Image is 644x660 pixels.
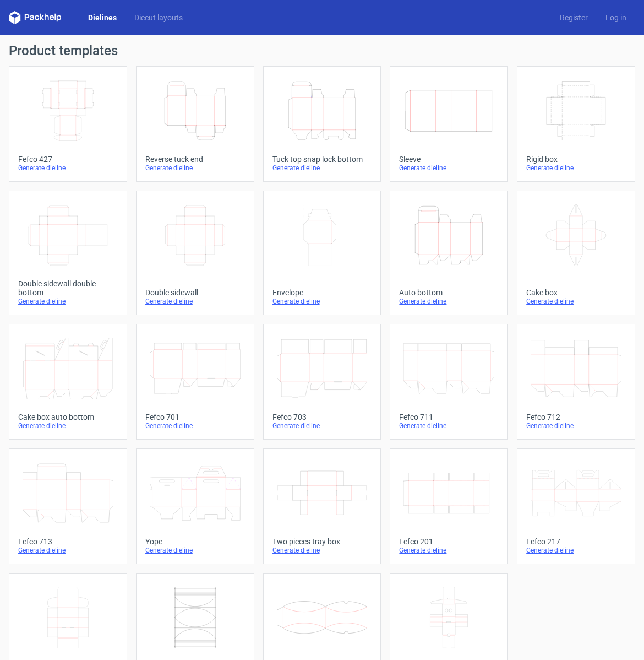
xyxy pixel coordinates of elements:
div: Generate dieline [272,421,372,430]
div: Cake box auto bottom [18,413,118,421]
div: Generate dieline [526,164,626,172]
div: Cake box [526,288,626,297]
a: Double sidewall double bottomGenerate dieline [9,191,127,315]
a: Fefco 712Generate dieline [517,324,635,440]
div: Double sidewall double bottom [18,279,118,297]
div: Generate dieline [18,546,118,555]
div: Fefco 201 [399,537,499,546]
a: Double sidewallGenerate dieline [136,191,254,315]
a: Auto bottomGenerate dieline [390,191,508,315]
div: Generate dieline [145,546,245,555]
div: Fefco 703 [272,413,372,421]
div: Generate dieline [526,297,626,306]
a: Fefco 711Generate dieline [390,324,508,440]
a: SleeveGenerate dieline [390,66,508,182]
a: Cake boxGenerate dieline [517,191,635,315]
a: Fefco 701Generate dieline [136,324,254,440]
a: Reverse tuck endGenerate dieline [136,66,254,182]
div: Fefco 711 [399,413,499,421]
div: Sleeve [399,155,499,164]
a: Dielines [79,12,125,23]
div: Generate dieline [18,421,118,430]
div: Tuck top snap lock bottom [272,155,372,164]
a: YopeGenerate dieline [136,448,254,564]
div: Generate dieline [399,297,499,306]
div: Double sidewall [145,288,245,297]
div: Auto bottom [399,288,499,297]
div: Generate dieline [399,546,499,555]
a: Cake box auto bottomGenerate dieline [9,324,127,440]
div: Generate dieline [18,164,118,172]
div: Generate dieline [145,421,245,430]
div: Fefco 217 [526,537,626,546]
a: Fefco 217Generate dieline [517,448,635,564]
a: Register [551,12,597,23]
a: Fefco 713Generate dieline [9,448,127,564]
a: Fefco 201Generate dieline [390,448,508,564]
div: Fefco 712 [526,413,626,421]
div: Generate dieline [145,164,245,172]
h1: Product templates [9,44,635,57]
div: Fefco 427 [18,155,118,164]
div: Reverse tuck end [145,155,245,164]
a: Rigid boxGenerate dieline [517,66,635,182]
div: Generate dieline [272,546,372,555]
div: Rigid box [526,155,626,164]
div: Generate dieline [526,546,626,555]
a: Diecut layouts [125,12,192,23]
div: Envelope [272,288,372,297]
div: Generate dieline [272,164,372,172]
div: Generate dieline [145,297,245,306]
div: Generate dieline [399,421,499,430]
div: Fefco 713 [18,537,118,546]
div: Generate dieline [399,164,499,172]
a: Two pieces tray boxGenerate dieline [263,448,381,564]
div: Generate dieline [18,297,118,306]
a: EnvelopeGenerate dieline [263,191,381,315]
div: Fefco 701 [145,413,245,421]
a: Log in [597,12,635,23]
div: Generate dieline [272,297,372,306]
a: Fefco 427Generate dieline [9,66,127,182]
div: Generate dieline [526,421,626,430]
div: Yope [145,537,245,546]
div: Two pieces tray box [272,537,372,546]
a: Tuck top snap lock bottomGenerate dieline [263,66,381,182]
a: Fefco 703Generate dieline [263,324,381,440]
